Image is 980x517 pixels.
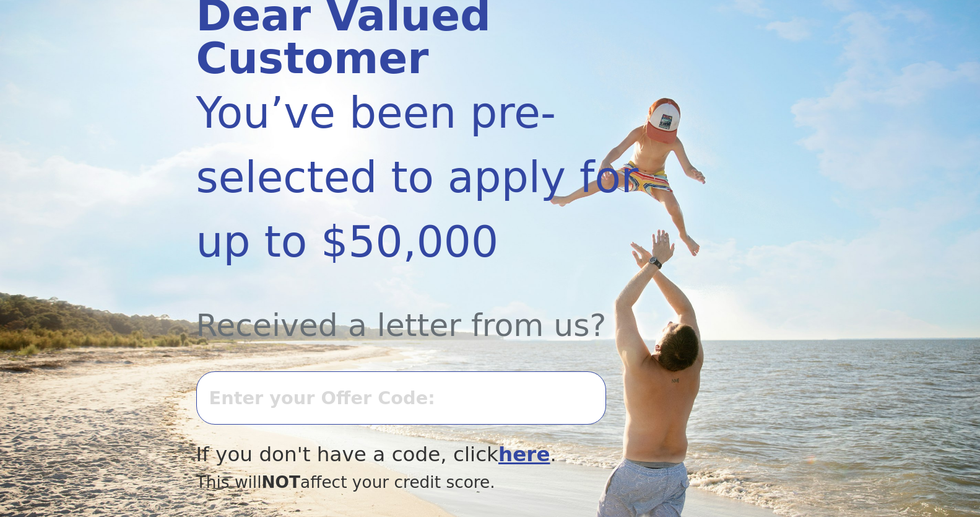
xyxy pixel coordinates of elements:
div: You’ve been pre-selected to apply for up to $50,000 [196,81,696,274]
div: Received a letter from us? [196,274,696,349]
div: If you don't have a code, click . [196,440,696,470]
span: NOT [262,472,301,492]
input: Enter your Offer Code: [196,371,606,425]
div: This will affect your credit score. [196,470,696,495]
a: here [498,443,550,466]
